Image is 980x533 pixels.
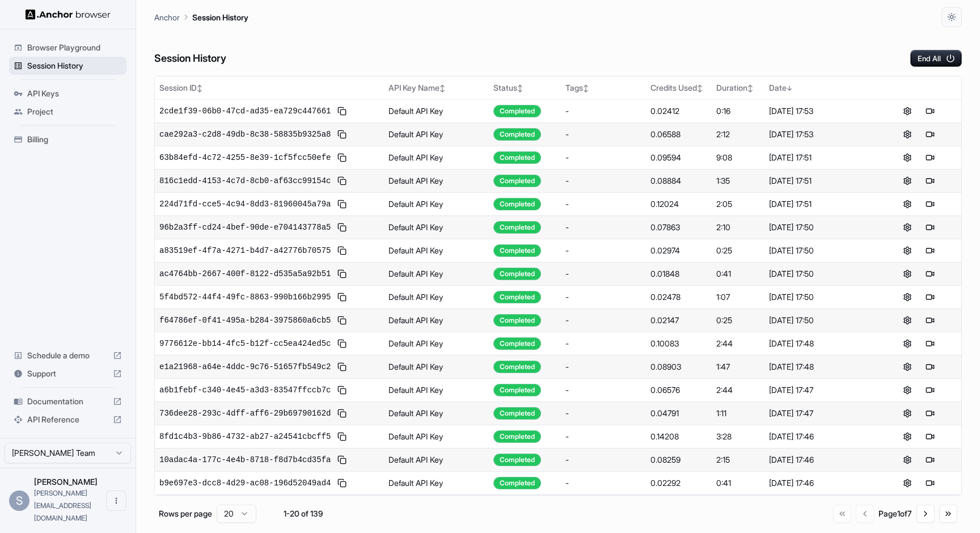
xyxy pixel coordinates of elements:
td: Default API Key [384,471,489,494]
div: 2:44 [716,384,761,396]
td: Default API Key [384,169,489,192]
div: [DATE] 17:53 [769,129,871,140]
span: ↕ [197,84,202,92]
div: Completed [493,337,541,350]
span: ↕ [517,84,523,92]
div: Completed [493,244,541,257]
td: Default API Key [384,448,489,471]
div: 0.02478 [650,291,707,303]
span: Browser Playground [27,42,122,53]
div: Browser Playground [9,39,126,57]
h6: Session History [154,50,226,67]
div: - [565,129,641,140]
div: - [565,268,641,280]
span: a6b1febf-c340-4e45-a3d3-83547ffccb7c [159,384,331,396]
span: Support [27,368,108,379]
span: 816c1edd-4153-4c7d-8cb0-af63cc99154c [159,175,331,187]
td: Default API Key [384,146,489,169]
span: 10adac4a-177c-4e4b-8718-f8d7b4cd35fa [159,454,331,466]
div: Completed [493,430,541,443]
button: End All [910,50,962,67]
div: 1:47 [716,361,761,373]
div: Billing [9,130,126,149]
div: 0.02974 [650,245,707,256]
div: Page 1 of 7 [878,508,912,519]
div: Completed [493,454,541,466]
div: 2:10 [716,222,761,233]
div: [DATE] 17:53 [769,105,871,117]
div: 1-20 of 139 [274,508,331,519]
span: Session History [27,60,122,71]
div: 0.07863 [650,222,707,233]
span: e1a21968-a64e-4ddc-9c76-51657fb549c2 [159,361,331,373]
div: Completed [493,384,541,396]
div: - [565,175,641,187]
div: 0:41 [716,477,761,489]
p: Anchor [154,11,180,23]
div: Completed [493,268,541,280]
div: Session History [9,57,126,75]
div: 0.04791 [650,408,707,419]
div: - [565,408,641,419]
div: [DATE] 17:46 [769,454,871,466]
span: 96b2a3ff-cd24-4bef-90de-e704143778a5 [159,222,331,233]
div: 0.10083 [650,338,707,349]
div: Status [493,82,556,94]
div: Session ID [159,82,379,94]
div: 9:08 [716,152,761,163]
span: 9776612e-bb14-4fc5-b12f-cc5ea424ed5c [159,338,331,349]
div: 0:25 [716,315,761,326]
div: Schedule a demo [9,346,126,365]
td: Default API Key [384,355,489,378]
div: - [565,222,641,233]
span: 63b84efd-4c72-4255-8e39-1cf5fcc50efe [159,152,331,163]
span: sophia@rye.com [34,489,91,522]
div: [DATE] 17:51 [769,152,871,163]
div: 1:35 [716,175,761,187]
div: - [565,245,641,256]
div: Completed [493,477,541,489]
div: 2:44 [716,338,761,349]
div: API Reference [9,411,126,429]
div: - [565,152,641,163]
div: - [565,384,641,396]
span: 736dee28-293c-4dff-aff6-29b69790162d [159,408,331,419]
td: Default API Key [384,122,489,146]
div: Date [769,82,871,94]
td: Default API Key [384,378,489,401]
div: 1:11 [716,408,761,419]
span: cae292a3-c2d8-49db-8c38-58835b9325a8 [159,129,331,140]
div: Completed [493,361,541,373]
div: [DATE] 17:48 [769,361,871,373]
div: Tags [565,82,641,94]
span: 5f4bd572-44f4-49fc-8863-990b166b2995 [159,291,331,303]
td: Default API Key [384,401,489,425]
div: 0.08903 [650,361,707,373]
div: Completed [493,407,541,420]
span: API Keys [27,88,122,99]
td: Default API Key [384,425,489,448]
div: 0:25 [716,245,761,256]
span: f64786ef-0f41-495a-b284-3975860a6cb5 [159,315,331,326]
div: 0.02412 [650,105,707,117]
div: 0.09594 [650,152,707,163]
div: 0.12024 [650,198,707,210]
span: ↕ [747,84,753,92]
td: Default API Key [384,308,489,332]
div: [DATE] 17:47 [769,384,871,396]
span: Billing [27,134,122,145]
div: [DATE] 17:50 [769,315,871,326]
td: Default API Key [384,285,489,308]
td: Default API Key [384,332,489,355]
span: Project [27,106,122,117]
div: [DATE] 17:46 [769,431,871,442]
div: 0.08884 [650,175,707,187]
button: Open menu [106,490,126,511]
div: S [9,490,29,511]
div: Project [9,103,126,121]
span: Documentation [27,396,108,407]
div: - [565,315,641,326]
div: Completed [493,314,541,327]
div: [DATE] 17:51 [769,175,871,187]
span: API Reference [27,414,108,425]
